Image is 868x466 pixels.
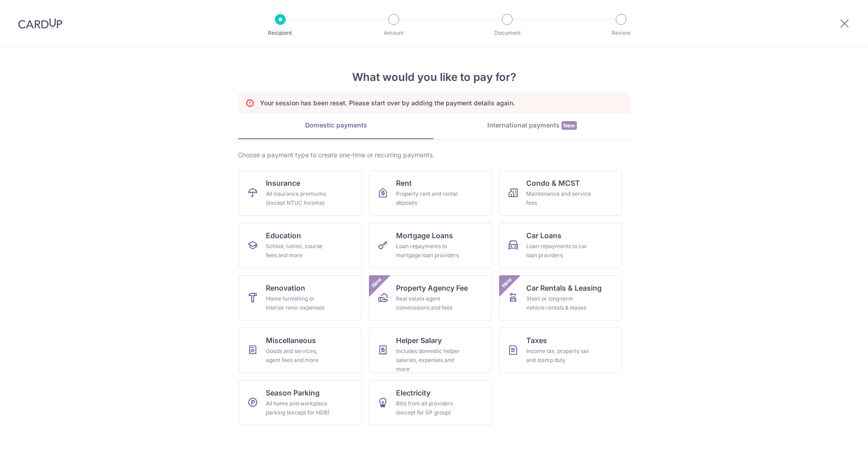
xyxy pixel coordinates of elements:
div: Loan repayments to mortgage loan providers [396,242,461,260]
div: Includes domestic helper salaries, expenses and more [396,347,461,374]
span: Insurance [266,178,300,188]
a: EducationSchool, tuition, course fees and more [239,223,362,268]
iframe: Opens a widget where you can find more information [810,439,859,461]
a: MiscellaneousGoods and services, agent fees and more [239,328,362,373]
a: Car LoansLoan repayments to car loan providers [499,223,622,268]
h4: What would you like to pay for? [238,69,630,85]
span: Car Rentals & Leasing [526,282,602,293]
span: New [561,121,577,130]
span: Miscellaneous [266,335,316,346]
div: Home furnishing or interior reno-expenses [266,294,331,312]
div: Property rent and rental deposits [396,189,461,207]
p: Recipient [247,28,314,38]
a: Car Rentals & LeasingShort or long‑term vehicle rentals & leasesNew [499,275,622,320]
a: ElectricityBills from all providers (except for SP group) [369,380,492,425]
span: Season Parking [266,387,320,398]
div: All insurance premiums (except NTUC Income) [266,189,331,207]
a: RentProperty rent and rental deposits [369,170,492,216]
span: Mortgage Loans [396,230,453,241]
div: Maintenance and service fees [526,189,591,207]
span: Condo & MCST [526,178,580,188]
div: Income tax, property tax and stamp duty [526,347,591,365]
a: TaxesIncome tax, property tax and stamp duty [499,328,622,373]
a: RenovationHome furnishing or interior reno-expenses [239,275,362,320]
a: Season ParkingAll home and workplace parking (except for HDB) [239,380,362,425]
span: Rent [396,178,412,188]
p: Your session has been reset. Please start over by adding the payment details again. [260,99,515,108]
a: Helper SalaryIncludes domestic helper salaries, expenses and more [369,328,492,373]
img: CardUp [18,18,62,29]
div: Short or long‑term vehicle rentals & leases [526,294,591,312]
a: Condo & MCSTMaintenance and service fees [499,170,622,216]
p: Review [588,28,655,38]
a: Property Agency FeeReal estate agent commissions and feesNew [369,275,492,320]
div: Bills from all providers (except for SP group) [396,399,461,417]
span: Car Loans [526,230,561,241]
a: Mortgage LoansLoan repayments to mortgage loan providers [369,223,492,268]
div: School, tuition, course fees and more [266,242,331,260]
div: International payments [434,121,630,130]
a: InsuranceAll insurance premiums (except NTUC Income) [239,170,362,216]
span: Helper Salary [396,335,442,346]
span: Taxes [526,335,547,346]
div: Real estate agent commissions and fees [396,294,461,312]
span: Renovation [266,282,305,293]
span: New [369,275,384,290]
div: Choose a payment type to create one-time or recurring payments. [238,151,630,160]
span: Property Agency Fee [396,282,468,293]
span: Education [266,230,301,241]
div: Goods and services, agent fees and more [266,347,331,365]
span: Electricity [396,387,430,398]
div: Loan repayments to car loan providers [526,242,591,260]
span: New [500,275,514,290]
div: All home and workplace parking (except for HDB) [266,399,331,417]
div: Domestic payments [238,121,434,130]
p: Document [474,28,541,38]
p: Amount [360,28,427,38]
